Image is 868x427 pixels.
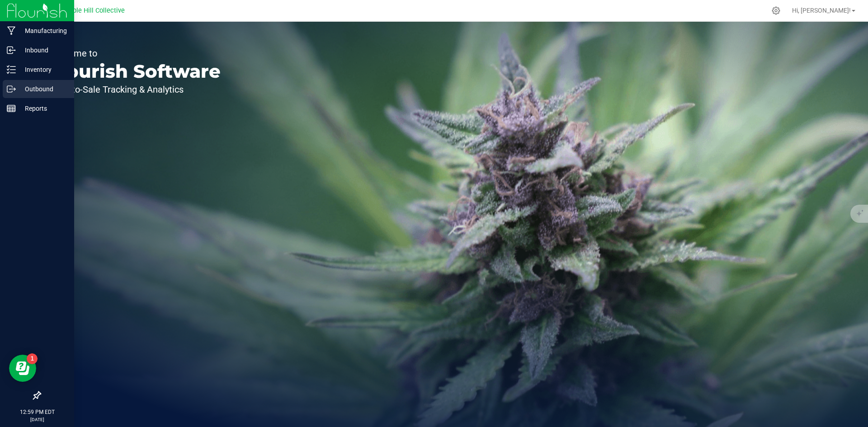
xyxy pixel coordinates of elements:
span: Hi, [PERSON_NAME]! [792,7,851,14]
div: Manage settings [770,6,782,15]
p: Welcome to [49,49,221,58]
p: Manufacturing [16,25,70,36]
p: Inventory [16,64,70,75]
iframe: Resource center unread badge [27,353,38,364]
p: [DATE] [4,416,70,423]
inline-svg: Manufacturing [7,26,16,35]
inline-svg: Outbound [7,84,16,94]
inline-svg: Inventory [7,65,16,74]
inline-svg: Reports [7,104,16,113]
p: 12:59 PM EDT [4,408,70,416]
p: Reports [16,103,70,114]
p: Seed-to-Sale Tracking & Analytics [49,85,221,94]
p: Inbound [16,45,70,56]
span: Temple Hill Collective [60,7,125,14]
p: Outbound [16,84,70,94]
p: Flourish Software [49,62,221,80]
inline-svg: Inbound [7,46,16,55]
iframe: Resource center [9,355,36,382]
